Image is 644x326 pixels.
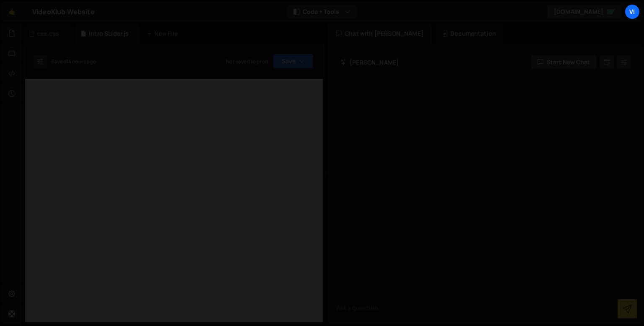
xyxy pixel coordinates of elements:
div: Chat with [PERSON_NAME] [328,23,432,44]
div: Documentation [434,23,504,44]
div: VideoKlub Website [32,7,95,17]
button: Code + Tools [287,4,357,19]
div: 14 hours ago [66,58,96,65]
div: Saved [51,58,96,65]
a: 🤙 [2,2,22,22]
a: Vi [625,4,640,19]
div: New File [146,29,181,38]
a: [DOMAIN_NAME] [547,4,622,19]
div: Not saved to prod [226,58,268,65]
button: Save [273,54,314,69]
button: Start new chat [530,55,597,70]
h2: [PERSON_NAME] [340,58,399,66]
div: css.css [37,29,59,38]
div: Intro SLider.js [89,29,129,38]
